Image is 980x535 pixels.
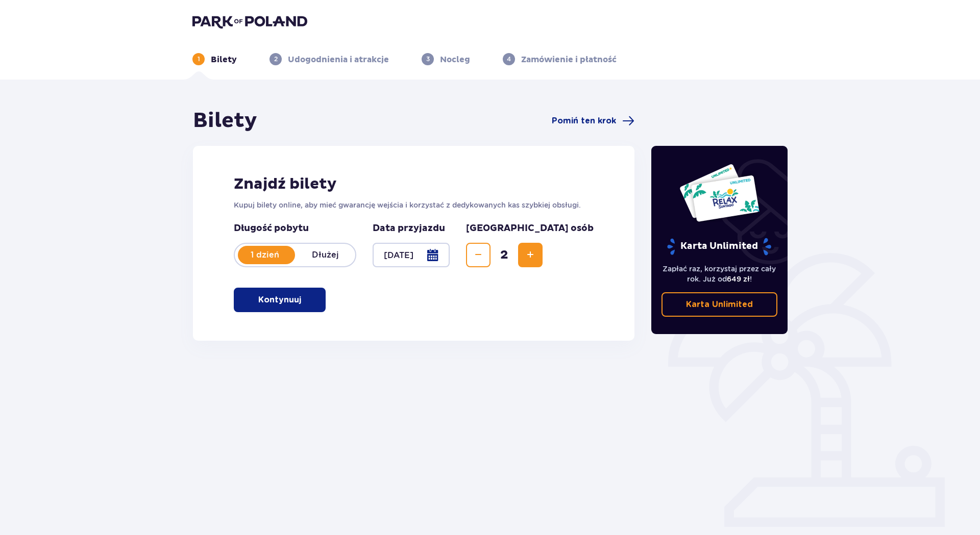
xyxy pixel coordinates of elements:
[666,238,772,256] p: Karta Unlimited
[466,243,491,267] button: Decrease
[493,247,516,263] span: 2
[552,115,616,126] span: Pomiń ten krok
[193,108,257,134] h1: Bilety
[235,249,295,261] p: 1 dzień
[661,264,778,284] p: Zapłać raz, korzystaj przez cały rok. Już od !
[518,243,543,267] button: Increase
[521,54,617,65] p: Zamówienie i płatność
[274,55,278,64] p: 2
[507,55,511,64] p: 4
[295,249,355,261] p: Dłużej
[466,222,594,235] p: [GEOGRAPHIC_DATA] osób
[440,54,470,65] p: Nocleg
[198,55,200,64] p: 1
[234,200,594,210] p: Kupuj bilety online, aby mieć gwarancję wejścia i korzystać z dedykowanych kas szybkiej obsługi.
[192,14,307,29] img: Park of Poland logo
[234,288,326,312] button: Kontynuuj
[686,299,753,310] p: Karta Unlimited
[258,294,301,305] p: Kontynuuj
[727,275,750,283] span: 649 zł
[211,54,237,65] p: Bilety
[661,292,778,317] a: Karta Unlimited
[288,54,389,65] p: Udogodnienia i atrakcje
[234,174,594,194] h2: Znajdź bilety
[426,55,430,64] p: 3
[373,222,445,235] p: Data przyjazdu
[552,115,634,127] a: Pomiń ten krok
[234,222,356,235] p: Długość pobytu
